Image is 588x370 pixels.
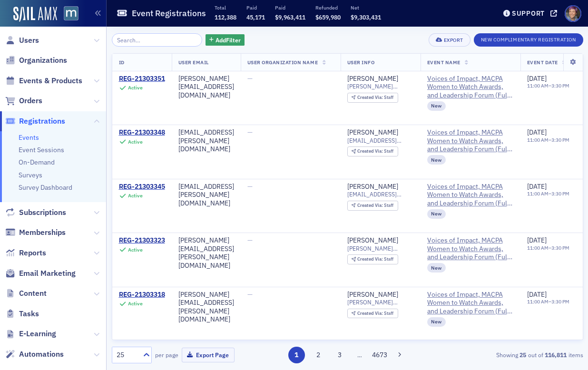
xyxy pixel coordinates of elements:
span: Tasks [19,309,39,319]
div: Active [128,85,143,91]
a: [PERSON_NAME] [347,291,398,299]
a: E-Learning [5,329,56,339]
a: Tasks [5,309,39,319]
a: Organizations [5,55,67,66]
span: Users [19,35,39,46]
div: Created Via: Staff [347,309,398,319]
time: 3:30 PM [551,82,569,89]
time: 3:30 PM [551,136,569,143]
span: $9,963,411 [275,13,305,21]
span: Event Name [427,59,461,66]
span: Profile [565,5,581,22]
span: User Info [347,59,375,66]
div: Created Via: Staff [347,201,398,211]
time: 11:00 AM [527,190,549,197]
span: Organizations [19,55,67,66]
span: Created Via : [357,94,384,100]
span: — [247,74,253,83]
h1: Event Registrations [132,8,206,19]
div: [EMAIL_ADDRESS][PERSON_NAME][DOMAIN_NAME] [178,183,234,208]
div: Showing out of items [432,351,583,359]
time: 11:00 AM [527,298,549,305]
time: 3:30 PM [551,244,569,251]
span: Automations [19,349,64,360]
div: 25 [117,350,137,360]
span: User Email [178,59,209,66]
p: Paid [246,4,265,11]
a: Orders [5,96,42,106]
a: Automations [5,349,64,360]
span: Events & Products [19,76,82,86]
button: New Complimentary Registration [474,33,583,47]
a: Voices of Impact, MACPA Women to Watch Awards, and Leadership Forum (Full Day Attendance) [427,183,514,208]
span: $9,303,431 [351,13,381,21]
span: E-Learning [19,329,56,339]
span: — [247,236,253,244]
time: 11:00 AM [527,82,549,89]
div: – [527,299,569,305]
div: Active [128,193,143,199]
button: AddFilter [206,34,245,46]
span: Add Filter [216,36,241,44]
span: 112,388 [215,13,236,21]
div: Created Via: Staff [347,146,398,156]
a: REG-21303345 [119,183,165,191]
div: Staff [357,203,393,208]
a: Voices of Impact, MACPA Women to Watch Awards, and Leadership Forum (Full Day Attendance) [427,291,514,316]
span: [DATE] [527,74,547,83]
span: [DATE] [527,290,547,299]
time: 11:00 AM [527,136,549,143]
label: per page [155,351,178,359]
div: Staff [357,311,393,316]
div: – [527,245,569,251]
div: Created Via: Staff [347,93,398,103]
a: Voices of Impact, MACPA Women to Watch Awards, and Leadership Forum (Full Day Attendance) [427,236,514,262]
div: Active [128,139,143,145]
span: Created Via : [357,256,384,262]
span: User Organization Name [247,59,318,66]
time: 3:30 PM [551,190,569,197]
button: 2 [310,347,326,363]
p: Paid [275,4,305,11]
span: — [247,182,253,191]
div: [PERSON_NAME][EMAIL_ADDRESS][PERSON_NAME][DOMAIN_NAME] [178,236,234,270]
a: Surveys [19,171,42,179]
span: … [353,351,366,359]
a: REG-21303318 [119,291,165,299]
span: Created Via : [357,310,384,316]
span: ID [119,59,125,66]
div: New [427,155,446,165]
img: SailAMX [64,6,78,21]
span: Reports [19,248,46,258]
a: Events & Products [5,76,82,86]
time: 3:30 PM [551,298,569,305]
span: [PERSON_NAME][EMAIL_ADDRESS][DOMAIN_NAME] [347,83,414,90]
a: Voices of Impact, MACPA Women to Watch Awards, and Leadership Forum (Full Day Attendance) [427,128,514,154]
span: Event Date [527,59,558,66]
span: [PERSON_NAME][EMAIL_ADDRESS][PERSON_NAME][DOMAIN_NAME] [347,245,414,252]
span: Memberships [19,227,66,238]
a: Registrations [5,116,65,127]
div: Staff [357,257,393,262]
span: Created Via : [357,148,384,154]
time: 11:00 AM [527,244,549,251]
a: Memberships [5,227,66,238]
div: New [427,209,446,219]
a: Reports [5,248,46,258]
span: [DATE] [527,236,547,244]
a: Events [19,133,39,142]
div: [EMAIL_ADDRESS][PERSON_NAME][DOMAIN_NAME] [178,128,234,154]
button: 1 [288,347,305,363]
div: REG-21303348 [119,128,165,137]
div: [PERSON_NAME][EMAIL_ADDRESS][DOMAIN_NAME] [178,75,234,100]
span: 45,171 [246,13,265,21]
span: Email Marketing [19,268,76,279]
span: — [247,128,253,136]
strong: 25 [518,351,528,359]
a: Email Marketing [5,268,76,279]
a: [PERSON_NAME] [347,183,398,191]
a: REG-21303323 [119,236,165,245]
div: – [527,137,569,143]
